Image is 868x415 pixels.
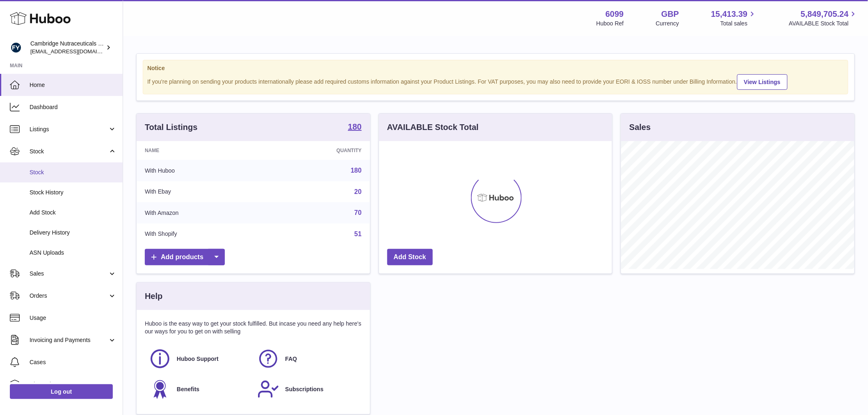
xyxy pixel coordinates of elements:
[264,141,370,160] th: Quantity
[354,230,362,237] a: 51
[801,9,849,20] span: 5,849,705.24
[137,181,264,203] td: With Ebay
[149,378,249,400] a: Benefits
[137,202,264,223] td: With Amazon
[789,9,858,27] a: 5,849,705.24 AVAILABLE Stock Total
[737,74,788,90] a: View Listings
[354,188,362,195] a: 20
[30,292,108,300] span: Orders
[137,141,264,160] th: Name
[149,348,249,370] a: Huboo Support
[711,9,747,20] span: 15,413.39
[10,41,22,54] img: huboo@camnutra.com
[30,229,116,237] span: Delivery History
[629,122,651,133] h3: Sales
[30,48,121,55] span: [EMAIL_ADDRESS][DOMAIN_NAME]
[656,20,679,27] div: Currency
[285,385,323,393] span: Subscriptions
[147,73,844,90] div: If you're planning on sending your products internationally please add required customs informati...
[387,122,479,133] h3: AVAILABLE Stock Total
[387,249,433,266] a: Add Stock
[30,148,108,155] span: Stock
[145,122,198,133] h3: Total Listings
[30,189,116,196] span: Stock History
[348,123,361,131] strong: 180
[30,249,116,257] span: ASN Uploads
[285,355,297,363] span: FAQ
[145,249,225,266] a: Add products
[30,40,104,55] div: Cambridge Nutraceuticals Ltd
[30,381,116,388] span: Channels
[137,160,264,181] td: With Huboo
[30,103,116,111] span: Dashboard
[711,9,757,27] a: 15,413.39 Total sales
[177,385,199,393] span: Benefits
[177,355,219,363] span: Huboo Support
[720,20,757,27] span: Total sales
[348,123,361,132] a: 180
[30,336,108,344] span: Invoicing and Payments
[30,81,116,89] span: Home
[10,384,113,399] a: Log out
[596,20,624,27] div: Huboo Ref
[257,378,357,400] a: Subscriptions
[137,223,264,245] td: With Shopify
[354,209,362,216] a: 70
[30,209,116,217] span: Add Stock
[30,125,108,133] span: Listings
[147,64,844,72] strong: Notice
[605,9,624,20] strong: 6099
[30,314,116,322] span: Usage
[145,291,162,302] h3: Help
[30,169,116,176] span: Stock
[30,270,108,278] span: Sales
[30,358,116,366] span: Cases
[661,9,679,20] strong: GBP
[351,167,362,174] a: 180
[789,20,858,27] span: AVAILABLE Stock Total
[145,320,362,335] p: Huboo is the easy way to get your stock fulfilled. But incase you need any help here's our ways f...
[257,348,357,370] a: FAQ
